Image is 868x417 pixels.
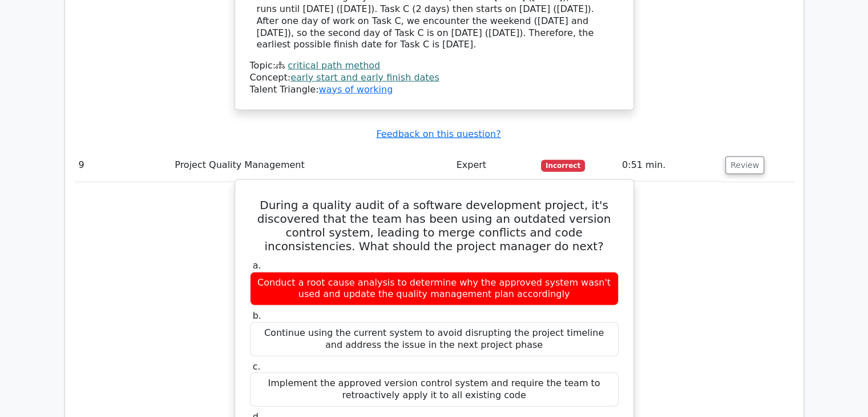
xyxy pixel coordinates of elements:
[253,260,261,271] span: a.
[250,272,619,306] div: Conduct a root cause analysis to determine why the approved system wasn't used and update the qua...
[250,60,619,95] div: Talent Triangle:
[250,60,619,72] div: Topic:
[253,361,261,372] span: c.
[288,60,380,71] a: critical path method
[250,322,619,356] div: Continue using the current system to avoid disrupting the project timeline and address the issue ...
[250,72,619,84] div: Concept:
[725,157,764,174] button: Review
[74,149,171,182] td: 9
[318,84,393,95] a: ways of working
[290,72,439,83] a: early start and early finish dates
[376,129,500,139] a: Feedback on this question?
[541,160,585,171] span: Incorrect
[617,149,721,182] td: 0:51 min.
[452,149,536,182] td: Expert
[170,149,451,182] td: Project Quality Management
[253,310,261,321] span: b.
[249,198,620,253] h5: During a quality audit of a software development project, it's discovered that the team has been ...
[250,372,619,407] div: Implement the approved version control system and require the team to retroactively apply it to a...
